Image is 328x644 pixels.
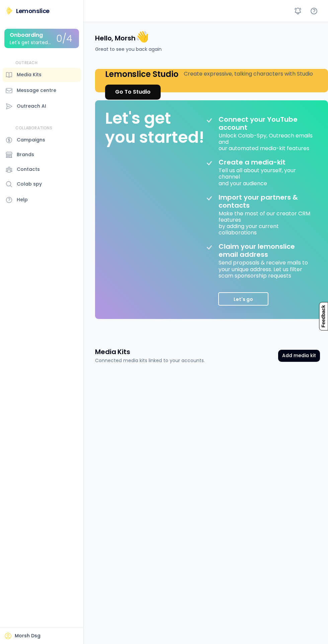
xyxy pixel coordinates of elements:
[105,109,204,147] div: Let's get you started!
[17,71,42,78] div: Media Kits
[95,357,205,364] div: Connected media kits linked to your accounts.
[219,209,313,236] div: Make the most of our creator CRM features by adding your current collaborations
[115,88,151,96] div: Go To Studio
[219,115,313,131] div: Connect your YouTube account
[218,292,268,306] button: Let's go
[17,103,46,110] div: Outreach AI
[10,32,43,38] div: Onboarding
[5,7,13,15] img: Lemonslice
[219,193,313,209] div: Import your partners & contacts
[15,60,38,66] div: OUTREACH
[56,34,72,44] div: 0/4
[95,347,130,356] h3: Media Kits
[105,85,161,100] a: Go To Studio
[17,181,42,188] div: Colab spy
[95,30,149,44] h4: Hello, Morsh
[240,372,300,432] img: yH5BAEAAAAALAAAAAABAAEAAAIBRAA7
[10,40,51,45] div: Let's get started...
[136,29,149,44] font: 👋
[17,136,45,143] div: Campaigns
[17,151,34,158] div: Brands
[15,125,52,131] div: COLLABORATIONS
[184,70,313,78] div: Create expressive, talking characters with Studio
[219,258,313,279] div: Send proposals & receive mails to your unique address. Let us filter scam sponsorship requests
[15,633,40,639] div: Morsh Dsg
[17,87,56,94] div: Message centre
[240,372,300,432] div: Start here
[219,242,313,258] div: Claim your lemonslice email address
[17,166,40,173] div: Contacts
[219,158,302,166] div: Create a media-kit
[16,7,50,15] div: Lemonslice
[278,350,320,362] button: Add media kit
[17,196,28,203] div: Help
[105,69,178,79] h4: Lemonslice Studio
[219,166,313,187] div: Tell us all about yourself, your channel and your audience
[219,131,313,152] div: Unlock Colab-Spy, Outreach emails and our automated media-kit features
[95,46,162,53] div: Great to see you back again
